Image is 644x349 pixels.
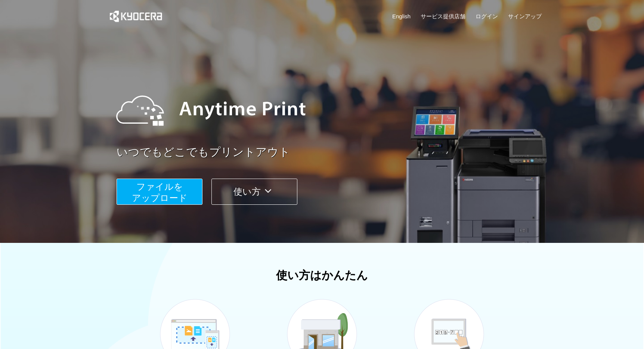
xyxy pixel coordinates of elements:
[211,179,297,205] button: 使い方
[508,12,542,20] a: サインアップ
[117,144,546,160] a: いつでもどこでもプリントアウト
[421,12,465,20] a: サービス提供店舗
[117,179,202,205] button: ファイルを​​アップロード
[132,182,188,203] span: ファイルを ​​アップロード
[476,12,498,20] a: ログイン
[392,12,411,20] a: English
